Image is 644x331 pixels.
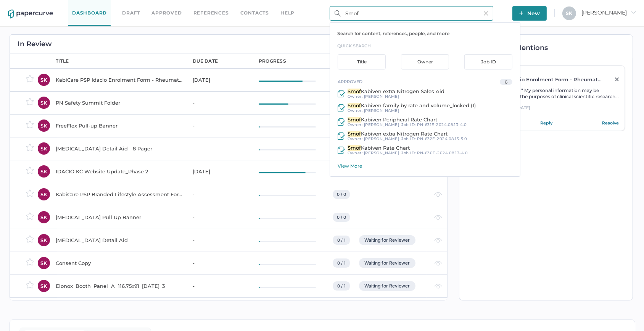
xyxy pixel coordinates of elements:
div: [MEDICAL_DATA] Pull Up Banner [56,213,184,222]
img: eye-light-gray.b6d092a5.svg [434,238,442,243]
img: star-inactive.70f2008a.svg [26,258,34,266]
img: search.bf03fe8b.svg [335,10,341,16]
h3: quick search [337,42,520,50]
div: Owner: [348,151,399,155]
div: Owner [401,54,449,69]
div: 0 / 1 [333,281,350,291]
img: star-inactive.70f2008a.svg [26,212,34,220]
div: View More [338,163,520,169]
div: Elonox_Booth_Panel_A_116.75x91_[DATE]_3 [56,281,184,291]
div: Job ID : [401,151,468,155]
td: - [185,114,251,137]
img: star-inactive.70f2008a.svg [26,235,34,243]
div: SK [38,165,50,178]
a: SmofKabiven Peripheral Rate Chart Owner: [PERSON_NAME] Job ID: PN-631E-2024.08.13-4.0 [330,115,520,129]
div: Job ID [464,54,513,69]
a: SmofKabiven Rate Chart Owner: [PERSON_NAME] Job ID: PN-630E-2024.08.13-4.0 [330,143,520,157]
div: due date [193,58,218,65]
span: PN-632E-2024.08.13-5.0 [417,136,467,141]
div: 0 / 0 [333,213,350,222]
span: Smof [348,145,361,151]
div: [MEDICAL_DATA] Detail Aid [56,236,184,245]
a: SmofKabiven family by rate and volume_locked (1) Owner: [PERSON_NAME] [330,101,520,115]
div: 6 [500,79,512,85]
div: [PERSON_NAME] [DATE] [473,104,619,115]
a: SmofKabiven extra Nitrogen Sales Aid Owner: [PERSON_NAME] [330,87,520,101]
img: eye-light-gray.b6d092a5.svg [434,284,442,289]
img: approved-icon.9c241b8e.svg [338,132,345,140]
div: SK [38,74,50,86]
div: [DATE] [193,167,250,176]
div: 0 / 1 [333,258,350,268]
span: [PERSON_NAME] [364,108,399,113]
img: cross-light-grey.10ea7ca4.svg [484,11,488,16]
button: New [512,6,547,21]
div: PN Safety Summit Folder [56,98,184,107]
img: approved-icon.9c241b8e.svg [338,147,345,154]
div: [MEDICAL_DATA] Detail Aid - 8 Pager [56,144,184,153]
div: Owner: [348,94,399,99]
span: PN-631E-2024.08.13-4.0 [417,122,467,127]
span: Smof [348,116,361,123]
div: Waiting for Reviewer [359,281,415,291]
a: Reply [540,119,552,127]
img: eye-light-gray.b6d092a5.svg [434,261,442,266]
div: KabiCare PSP Idacio Enrolment Form - Rheumatology (All Indications) [473,76,604,82]
img: star-inactive.70f2008a.svg [26,75,34,82]
span: [PERSON_NAME] [364,150,399,155]
div: Owner: [348,108,399,113]
div: SK [38,257,50,269]
div: SK [38,188,50,200]
div: title [56,58,69,65]
div: Waiting for Reviewer [359,235,415,245]
span: [PERSON_NAME] [364,94,399,99]
td: - [185,274,251,297]
div: SK [38,211,50,223]
img: star-inactive.70f2008a.svg [26,281,34,289]
div: Consent Copy [56,258,184,268]
div: 0 / 0 [333,190,350,199]
img: plus-white.e19ec114.svg [519,11,523,15]
img: star-inactive.70f2008a.svg [26,144,34,151]
img: close-grey.86d01b58.svg [615,78,619,81]
td: - [185,137,251,160]
div: 0 / 1 [333,236,350,245]
span: Smof [348,131,361,137]
div: Owner: [348,123,399,127]
div: SK [38,234,50,246]
div: SK [38,142,50,155]
div: FreeFlex Pull-up Banner [56,121,184,130]
h2: Comments & Mentions [467,44,633,51]
i: arrow_right [631,10,636,15]
img: approved-icon.9c241b8e.svg [338,90,345,97]
a: References [193,9,229,17]
span: PN-630E-2024.08.13-4.0 [417,150,468,155]
p: Search for content, references, people, and more [337,30,520,37]
div: help [280,9,295,17]
span: Kabiven extra Nitrogen Sales Aid [361,88,444,94]
div: [DATE] [193,75,250,84]
div: IDACIO KC Website Update_Phase 2 [56,167,184,176]
span: Kabiven Peripheral Rate Chart [361,116,437,123]
img: papercurve-logo-colour.7244d18c.svg [8,10,53,19]
div: KabiCare PSP Branded Lifestyle Assessment Forms - DLQI [56,190,184,199]
div: Job ID : [401,123,467,127]
img: star-inactive.70f2008a.svg [26,121,34,128]
a: Approved [151,9,182,17]
td: - [185,252,251,274]
span: [PERSON_NAME] [364,136,399,141]
td: - [185,229,251,252]
img: star-inactive.70f2008a.svg [26,166,34,174]
div: Title [338,54,386,69]
span: Kabiven extra Nitrogen Rate Chart [361,131,448,137]
div: Owner: [348,137,399,141]
a: Contacts [240,9,269,17]
span: [PERSON_NAME] [364,122,399,127]
img: eye-light-gray.b6d092a5.svg [434,215,442,220]
div: KabiCare PSP Idacio Enrolment Form - Rheumatology (All Indications) [56,75,184,84]
span: Kabiven family by rate and volume_locked (1) [361,102,476,108]
span: New [519,6,540,21]
h2: In Review [18,40,52,47]
img: approved-icon.9c241b8e.svg [338,118,345,126]
input: Search Workspace [330,6,493,21]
